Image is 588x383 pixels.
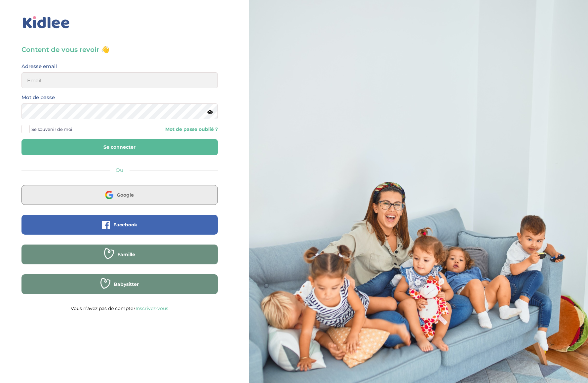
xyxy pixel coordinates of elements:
button: Babysitter [21,274,218,294]
a: Famille [21,256,218,262]
label: Mot de passe [21,93,55,102]
span: Facebook [113,221,137,228]
a: Google [21,196,218,203]
img: google.png [105,191,113,199]
span: Se souvenir de moi [31,125,72,134]
span: Babysitter [114,281,139,287]
span: Ou [116,167,123,173]
a: Babysitter [21,286,218,292]
a: Facebook [21,226,218,232]
img: facebook.png [102,221,110,229]
button: Google [21,185,218,205]
span: Google [117,192,134,198]
h3: Content de vous revoir 👋 [21,45,218,54]
a: Inscrivez-vous [136,305,168,311]
button: Se connecter [21,139,218,155]
img: logo_kidlee_bleu [21,15,71,30]
a: Mot de passe oublié ? [125,126,218,133]
button: Facebook [21,215,218,235]
label: Adresse email [21,62,57,71]
p: Vous n’avez pas de compte? [21,304,218,313]
input: Email [21,72,218,88]
span: Famille [117,251,135,258]
button: Famille [21,245,218,264]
